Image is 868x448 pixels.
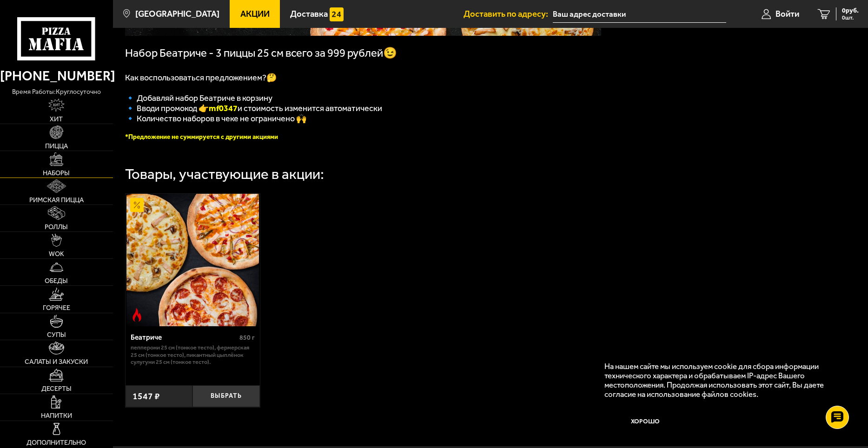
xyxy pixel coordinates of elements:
[125,46,397,59] span: Набор Беатриче - 3 пиццы 25 см всего за 999 рублей😉
[131,333,238,342] div: Беатриче
[43,304,70,311] span: Горячее
[290,10,328,19] span: Доставка
[41,385,72,392] span: Десерты
[464,10,553,19] span: Доставить по адресу:
[209,103,238,113] b: mf0347
[131,344,255,366] p: Пепперони 25 см (тонкое тесто), Фермерская 25 см (тонкое тесто), Пикантный цыплёнок сулугуни 25 с...
[604,408,686,435] button: Хорошо
[240,10,270,19] span: Акции
[49,250,64,257] span: WOK
[50,116,63,122] span: Хит
[47,331,66,338] span: Супы
[775,10,799,19] span: Войти
[45,277,68,284] span: Обеды
[125,93,272,103] span: 🔹 Добавляй набор Беатриче в корзину
[239,334,255,342] span: 850 г
[25,358,88,365] span: Салаты и закуски
[125,72,277,83] span: Как воспользоваться предложением?🤔
[330,7,343,21] img: 15daf4d41897b9f0e9f617042186c801.svg
[135,10,219,19] span: [GEOGRAPHIC_DATA]
[43,170,70,176] span: Наборы
[842,7,859,14] span: 0 руб.
[125,133,278,141] font: *Предложение не суммируется с другими акциями
[29,197,84,203] span: Римская пицца
[126,194,260,326] a: АкционныйОстрое блюдоБеатриче
[604,362,841,399] p: На нашем сайте мы используем cookie для сбора информации технического характера и обрабатываем IP...
[553,6,726,23] input: Ваш адрес доставки
[842,15,859,20] span: 0 шт.
[125,113,306,124] span: 🔹 Количество наборов в чеке не ограничено 🙌
[192,385,260,408] button: Выбрать
[130,198,144,211] img: Акционный
[45,224,68,230] span: Роллы
[125,167,324,181] div: Товары, участвующие в акции:
[126,194,259,326] img: Беатриче
[27,439,86,446] span: Дополнительно
[41,412,72,419] span: Напитки
[125,103,382,113] span: 🔹 Вводи промокод 👉 и стоимость изменится автоматически
[130,308,144,322] img: Острое блюдо
[133,391,160,402] span: 1547 ₽
[45,143,68,149] span: Пицца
